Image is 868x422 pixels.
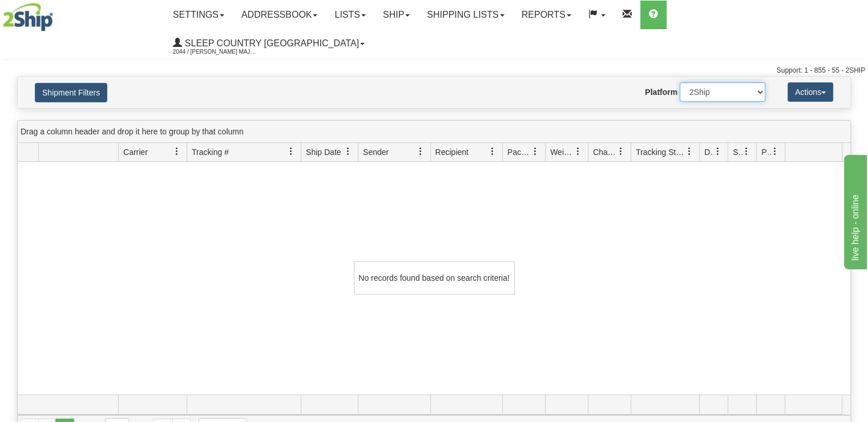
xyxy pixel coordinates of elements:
[281,142,301,161] a: Tracking # filter column settings
[306,146,341,158] span: Ship Date
[680,142,699,161] a: Tracking Status filter column settings
[507,146,531,158] span: Packages
[435,146,469,158] span: Recipient
[164,29,373,58] a: Sleep Country [GEOGRAPHIC_DATA] 2044 / [PERSON_NAME] Major [PERSON_NAME]
[233,1,326,29] a: Addressbook
[611,142,631,161] a: Charge filter column settings
[526,142,545,161] a: Packages filter column settings
[550,146,574,158] span: Weight
[568,142,588,161] a: Weight filter column settings
[704,146,714,158] span: Delivery Status
[374,1,418,29] a: Ship
[737,142,756,161] a: Shipment Issues filter column settings
[167,142,187,161] a: Carrier filter column settings
[636,146,685,158] span: Tracking Status
[411,142,430,161] a: Sender filter column settings
[483,142,502,161] a: Recipient filter column settings
[363,146,389,158] span: Sender
[326,1,374,29] a: Lists
[788,82,833,102] button: Actions
[765,142,785,161] a: Pickup Status filter column settings
[192,146,229,158] span: Tracking #
[418,1,512,29] a: Shipping lists
[173,46,259,58] span: 2044 / [PERSON_NAME] Major [PERSON_NAME]
[733,146,742,158] span: Shipment Issues
[3,66,865,75] div: Support: 1 - 855 - 55 - 2SHIP
[645,86,677,98] label: Platform
[164,1,233,29] a: Settings
[761,146,771,158] span: Pickup Status
[18,121,850,143] div: grid grouping header
[842,153,867,269] iframe: chat widget
[338,142,358,161] a: Ship Date filter column settings
[513,1,580,29] a: Reports
[35,83,107,102] button: Shipment Filters
[354,261,515,294] div: No records found based on search criteria!
[182,38,359,48] span: Sleep Country [GEOGRAPHIC_DATA]
[123,146,148,158] span: Carrier
[708,142,728,161] a: Delivery Status filter column settings
[3,3,53,31] img: logo2044.jpg
[9,7,106,21] div: live help - online
[593,146,617,158] span: Charge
